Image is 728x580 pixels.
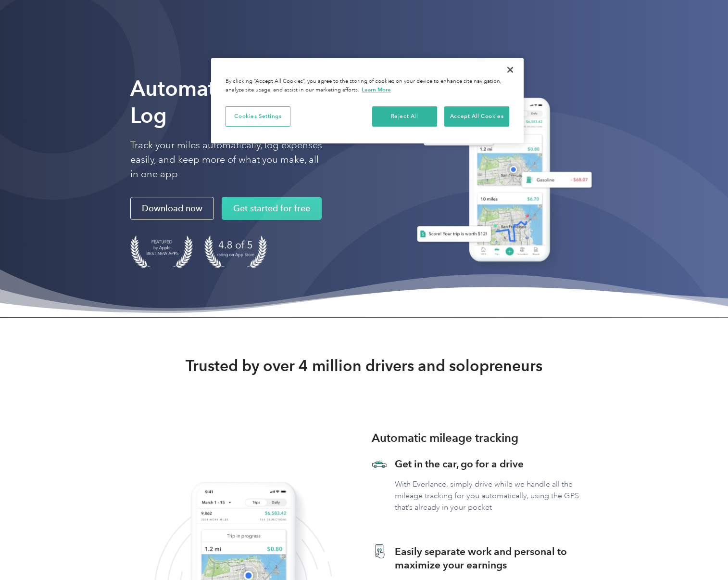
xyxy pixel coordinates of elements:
[186,356,542,375] strong: Trusted by over 4 million drivers and solopreneurs
[130,138,323,181] p: Track your miles automatically, log expenses easily, and keep more of what you make, all in one app
[211,58,524,143] div: Privacy
[444,106,509,127] button: Accept All Cookies
[130,235,193,268] img: Badge for Featured by Apple Best New Apps
[362,86,391,93] a: More information about your privacy, opens in a new tab
[222,197,322,220] a: Get started for free
[372,106,437,127] button: Reject All
[226,106,290,127] button: Cookies Settings
[395,457,598,471] h3: Get in the car, go for a drive
[500,59,521,80] button: Close
[372,429,518,447] h3: Automatic mileage tracking
[204,235,267,268] img: 4.9 out of 5 stars on the app store
[130,197,214,220] a: Download now
[395,545,598,572] h3: Easily separate work and personal to maximize your earnings
[226,77,509,94] div: By clicking “Accept All Cookies”, you agree to the storing of cookies on your device to enhance s...
[211,58,524,143] div: Cookie banner
[395,478,598,513] p: With Everlance, simply drive while we handle all the mileage tracking for you automatically, usin...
